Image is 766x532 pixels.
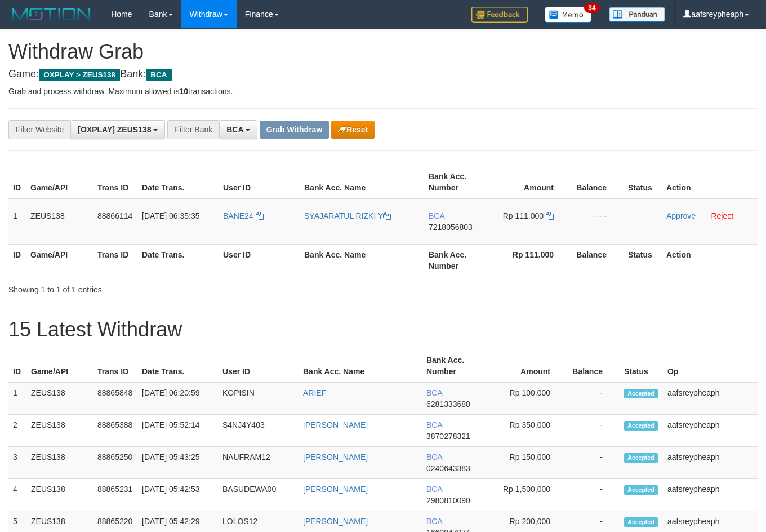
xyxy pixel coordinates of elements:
td: 4 [8,479,26,511]
a: Copy 111000 to clipboard [546,211,554,220]
th: Date Trans. [137,244,219,276]
th: Bank Acc. Number [422,350,488,382]
div: Showing 1 to 1 of 1 entries [8,280,311,295]
td: ZEUS138 [26,198,93,245]
a: Reject [711,211,733,220]
td: 88865848 [93,382,137,415]
span: BCA [426,388,442,397]
th: Bank Acc. Name [299,350,422,382]
td: 3 [8,447,26,479]
a: [PERSON_NAME] [303,485,368,494]
td: 88865231 [93,479,137,511]
th: Bank Acc. Name [300,244,424,276]
span: Accepted [624,453,658,463]
span: BCA [226,125,243,134]
th: Status [624,244,662,276]
span: Accepted [624,421,658,431]
td: [DATE] 06:20:59 [137,382,218,415]
td: Rp 150,000 [488,447,567,479]
span: Copy 0240643383 to clipboard [426,464,470,473]
td: BASUDEWA00 [218,479,299,511]
td: aafsreypheaph [663,415,758,447]
th: ID [8,166,26,198]
div: Filter Website [8,120,70,139]
span: OXPLAY > ZEUS138 [39,69,120,81]
th: Op [663,350,758,382]
th: Game/API [26,166,93,198]
td: ZEUS138 [26,415,93,447]
th: Amount [488,350,567,382]
span: BCA [426,517,442,526]
div: Filter Bank [167,120,219,139]
td: - - - [571,198,624,245]
td: Rp 1,500,000 [488,479,567,511]
th: ID [8,350,26,382]
a: SYAJARATUL RIZKI Y [304,211,391,220]
td: aafsreypheaph [663,479,758,511]
th: User ID [219,244,300,276]
td: 2 [8,415,26,447]
td: [DATE] 05:43:25 [137,447,218,479]
a: Approve [666,211,696,220]
img: Feedback.jpg [471,7,528,23]
span: Accepted [624,517,658,527]
span: Copy 6281333680 to clipboard [426,400,470,409]
th: Bank Acc. Name [300,166,424,198]
span: BCA [426,485,442,494]
span: [OXPLAY] ZEUS138 [78,125,151,134]
td: aafsreypheaph [663,447,758,479]
button: [OXPLAY] ZEUS138 [70,120,165,139]
a: ARIEF [303,388,326,397]
td: [DATE] 05:42:53 [137,479,218,511]
th: ID [8,244,26,276]
th: Trans ID [93,350,137,382]
img: Button%20Memo.svg [545,7,592,23]
h1: Withdraw Grab [8,41,758,63]
span: BCA [426,453,442,462]
td: S4NJ4Y403 [218,415,299,447]
button: BCA [219,120,257,139]
span: BCA [429,211,444,220]
button: Reset [331,121,375,139]
td: Rp 100,000 [488,382,567,415]
th: Rp 111.000 [491,244,571,276]
img: panduan.png [609,7,665,22]
th: Balance [567,350,620,382]
strong: 10 [179,87,188,96]
a: [PERSON_NAME] [303,517,368,526]
td: NAUFRAM12 [218,447,299,479]
td: Rp 350,000 [488,415,567,447]
th: Game/API [26,350,93,382]
img: MOTION_logo.png [8,6,94,23]
th: Balance [571,244,624,276]
th: Bank Acc. Number [424,244,491,276]
th: Date Trans. [137,166,219,198]
a: [PERSON_NAME] [303,420,368,429]
th: Balance [571,166,624,198]
td: - [567,447,620,479]
span: BCA [146,69,171,81]
h4: Game: Bank: [8,69,758,80]
td: ZEUS138 [26,479,93,511]
td: - [567,415,620,447]
td: 88865250 [93,447,137,479]
td: 1 [8,382,26,415]
span: [DATE] 06:35:35 [142,211,199,220]
p: Grab and process withdraw. Maximum allowed is transactions. [8,86,758,97]
span: Copy 2980810090 to clipboard [426,496,470,505]
span: BCA [426,420,442,429]
th: Status [624,166,662,198]
th: Game/API [26,244,93,276]
td: KOPISIN [218,382,299,415]
span: Accepted [624,389,658,398]
th: User ID [218,350,299,382]
a: BANE24 [223,211,264,220]
th: Status [620,350,663,382]
td: 1 [8,198,26,245]
a: [PERSON_NAME] [303,453,368,462]
span: Accepted [624,485,658,495]
span: 88866114 [97,211,132,220]
td: aafsreypheaph [663,382,758,415]
h1: 15 Latest Withdraw [8,318,758,341]
th: Action [662,244,758,276]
